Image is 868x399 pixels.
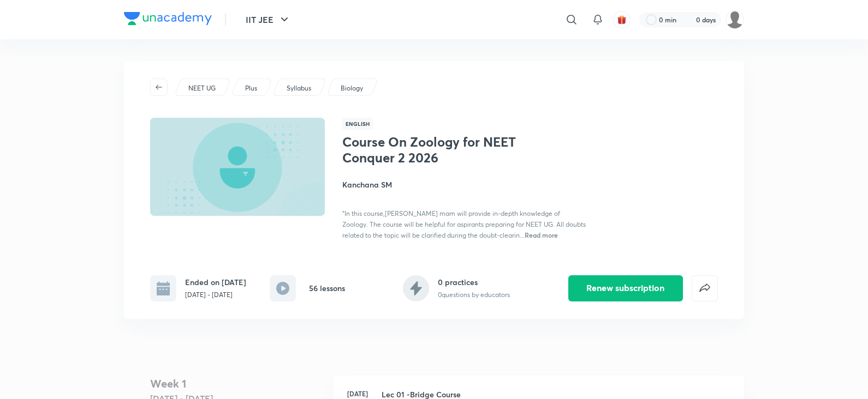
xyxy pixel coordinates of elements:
[239,9,298,31] button: IIT JEE
[185,276,246,288] h6: Ended on [DATE]
[342,134,521,166] h1: Course On Zoology for NEET Conquer 2 2026
[568,275,683,301] button: Renew subscription
[342,118,373,130] span: English
[617,15,627,25] img: avatar
[339,83,365,93] a: Biology
[124,12,212,28] a: Company Logo
[683,14,694,25] img: streak
[613,11,631,28] button: avatar
[342,179,587,190] h4: Kanchana SM
[438,276,510,288] h6: 0 practices
[185,290,246,300] p: [DATE] - [DATE]
[309,282,345,294] h6: 56 lessons
[124,12,212,25] img: Company Logo
[187,83,218,93] a: NEET UG
[148,117,326,217] img: Thumbnail
[287,83,311,93] p: Syllabus
[438,290,510,300] p: 0 questions by educators
[243,83,259,93] a: Plus
[525,231,558,239] span: Read more
[342,209,586,239] span: "In this course,[PERSON_NAME] mam will provide in-depth knowledge of Zoology. The course will be ...
[285,83,313,93] a: Syllabus
[341,83,363,93] p: Biology
[188,83,216,93] p: NEET UG
[150,376,325,392] h4: Week 1
[347,389,368,398] h6: [DATE]
[245,83,257,93] p: Plus
[692,275,718,301] button: false
[726,10,744,29] img: Saniya Tarannum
